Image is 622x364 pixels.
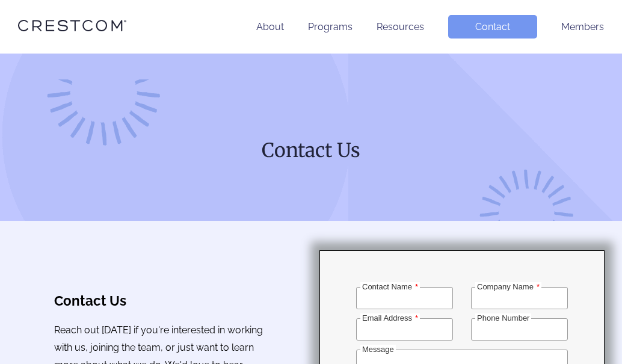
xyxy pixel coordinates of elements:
h1: Contact Us [81,138,541,163]
label: Email Address [360,313,420,322]
a: Members [561,21,604,32]
a: About [256,21,284,32]
label: Phone Number [475,313,531,322]
a: Resources [377,21,424,32]
h3: Contact Us [54,293,266,309]
a: Contact [448,15,537,39]
a: Programs [308,21,353,32]
label: Company Name [475,282,541,291]
label: Contact Name [360,282,420,291]
label: Message [360,345,396,354]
